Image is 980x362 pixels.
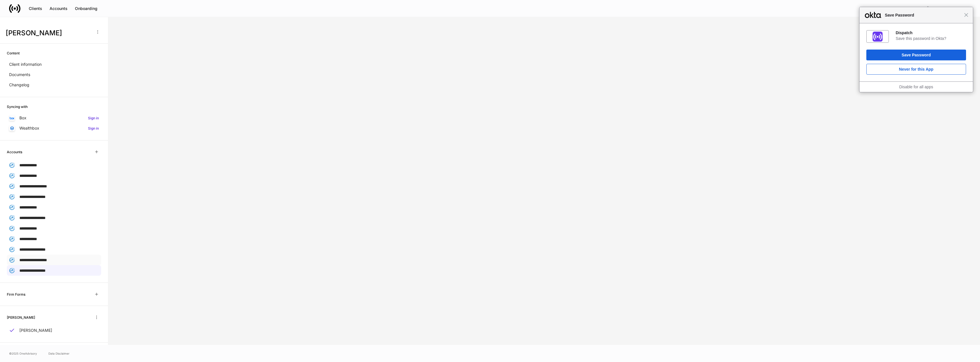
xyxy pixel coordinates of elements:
[10,117,14,119] img: oYqM9ojoZLfzCHUefNbBcWHcyDPbQKagtYciMC8pFl3iZXy3dU33Uwy+706y+0q2uJ1ghNQf2OIHrSh50tUd9HaB5oMc62p0G...
[75,6,97,11] div: Onboarding
[19,125,39,131] p: Wealthbox
[48,351,70,356] a: Data Disclaimer
[19,328,52,333] p: [PERSON_NAME]
[7,59,101,69] a: Client information
[873,32,883,42] img: IoaI0QAAAAZJREFUAwDpn500DgGa8wAAAABJRU5ErkJggg==
[866,50,966,60] button: Save Password
[7,149,22,155] h6: Accounts
[9,72,30,77] p: Documents
[71,4,101,13] button: Onboarding
[964,13,968,17] span: Close
[7,123,101,133] a: WealthboxSign in
[882,12,964,19] span: Save Password
[29,6,42,11] div: Clients
[9,62,42,67] p: Client information
[50,6,68,11] div: Accounts
[46,4,71,13] button: Accounts
[19,115,26,121] p: Box
[899,85,933,89] a: Disable for all apps
[88,115,99,121] h6: Sign in
[7,69,101,80] a: Documents
[896,36,966,41] div: Save this password in Okta?
[7,292,25,297] h6: Firm Forms
[896,30,966,35] div: Dispatch
[88,126,99,131] h6: Sign in
[7,50,20,56] h6: Content
[7,104,28,109] h6: Syncing with
[9,351,37,356] span: © 2025 OneAdvisory
[7,315,35,320] h6: [PERSON_NAME]
[866,64,966,75] button: Never for this App
[7,113,101,123] a: BoxSign in
[25,4,46,13] button: Clients
[7,80,101,90] a: Changelog
[7,325,101,336] a: [PERSON_NAME]
[9,82,29,88] p: Changelog
[6,28,91,38] h3: [PERSON_NAME]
